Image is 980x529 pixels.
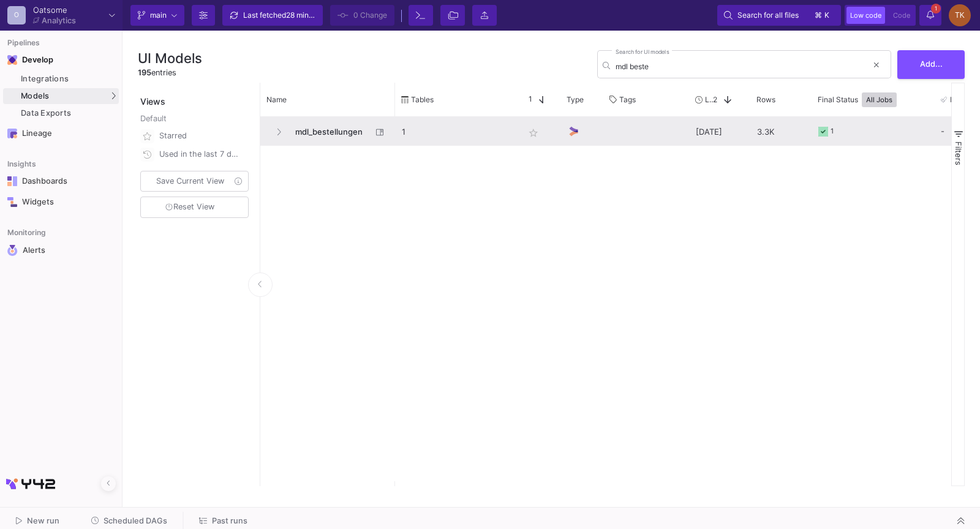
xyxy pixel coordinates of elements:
span: Code [893,11,910,20]
div: Dashboards [22,176,102,186]
span: Low code [850,11,881,20]
img: Navigation icon [7,197,17,207]
a: Integrations [3,71,119,87]
button: Code [889,7,914,24]
a: Navigation iconDashboards [3,171,119,191]
span: Type [567,95,584,104]
button: Used in the last 7 days [138,145,251,163]
span: Last Used [705,95,713,104]
span: Reset View [165,202,214,211]
span: ⌘ [815,8,822,23]
span: k [824,8,829,23]
span: Save Current View [156,176,224,186]
span: New run [27,516,59,525]
button: ⌘k [811,8,834,23]
img: UI Model [567,125,580,138]
button: Reset View [140,197,249,218]
div: 1 [831,117,834,146]
span: 195 [138,68,151,77]
button: Add... [897,50,965,79]
div: Widgets [22,197,102,207]
h3: UI Models [138,50,202,66]
div: Starred [159,127,241,145]
button: main [130,5,184,26]
span: Tables [411,95,434,104]
span: 1 [931,4,941,13]
span: mdl_bestellungen [288,118,372,146]
button: 1 [919,5,941,26]
div: Oatsome [33,6,76,14]
a: Navigation iconAlerts [3,240,119,261]
input: Search for name, tables, ... [616,62,867,71]
img: Navigation icon [7,129,17,138]
button: Starred [138,127,251,145]
span: Search for all files [737,6,799,24]
div: Views [138,83,254,108]
div: 3.3K [750,117,812,146]
span: Scheduled DAGs [104,516,167,525]
div: [DATE] [689,117,750,146]
div: entries [138,67,202,78]
mat-icon: star_border [526,126,541,140]
span: Data Tests [950,95,978,104]
span: Rows [756,95,775,104]
span: 28 minutes ago [286,10,338,20]
div: Alerts [23,245,102,256]
button: Last fetched28 minutes ago [222,5,323,26]
span: Add... [920,59,943,69]
div: Develop [22,55,40,65]
img: Navigation icon [7,55,17,65]
a: Data Exports [3,105,119,121]
p: 1 [402,118,511,146]
mat-expansion-panel-header: Navigation iconDevelop [3,50,119,70]
div: Integrations [21,74,116,84]
a: Navigation iconWidgets [3,192,119,212]
span: Name [266,95,287,104]
div: Data Exports [21,108,116,118]
button: All Jobs [862,92,897,107]
div: Final Status [818,86,917,113]
span: Models [21,91,50,101]
span: 2 [713,95,717,104]
span: Tags [619,95,636,104]
div: O [7,6,26,24]
button: Search for all files⌘k [717,5,841,26]
span: Filters [954,141,963,165]
button: TK [945,4,971,26]
a: Navigation iconLineage [3,124,119,143]
button: Save Current View [140,171,249,192]
span: 1 [524,94,532,105]
span: main [150,6,167,24]
div: TK [949,4,971,26]
div: Default [140,113,251,127]
img: Navigation icon [7,245,18,256]
span: Past runs [212,516,247,525]
div: Last fetched [243,6,317,24]
img: Navigation icon [7,176,17,186]
div: Analytics [42,17,76,24]
button: Low code [846,7,885,24]
div: Lineage [22,129,102,138]
div: Used in the last 7 days [159,145,241,163]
